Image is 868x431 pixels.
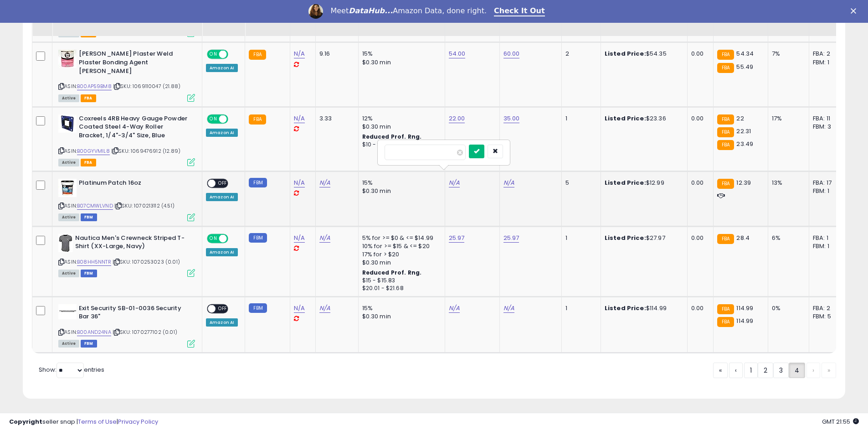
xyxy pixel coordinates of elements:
span: FBM [81,213,97,221]
span: | SKU: 1069110047 (21.88) [113,83,180,90]
small: FBA [717,179,734,189]
div: ASIN: [58,234,195,276]
div: $0.30 min [362,123,438,131]
div: 12% [362,114,438,123]
div: Meet Amazon Data, done right. [330,6,487,16]
span: 23.49 [736,140,753,148]
div: $20.01 - $21.68 [362,285,438,292]
small: FBA [717,304,734,314]
img: 31rFOBQXO7L._SL40_.jpg [58,304,77,319]
div: 17% [772,114,802,123]
span: FBM [81,340,97,348]
b: Listed Price: [605,114,646,123]
div: 15% [362,50,438,58]
div: FBM: 1 [813,187,843,195]
div: $27.97 [605,234,680,242]
small: FBA [717,50,734,60]
span: ON [208,234,219,242]
div: Amazon AI [206,193,238,201]
b: Reduced Prof. Rng. [362,269,422,276]
a: 22.00 [449,114,465,123]
img: Profile image for Georgie [308,4,323,19]
small: FBA [717,127,734,137]
div: 1 [565,234,594,242]
span: | SKU: 1069476912 (12.89) [111,147,180,155]
b: Listed Price: [605,178,646,187]
div: $0.30 min [362,259,438,267]
i: DataHub... [349,6,393,15]
a: B00AP59BM8 [77,83,112,90]
div: 2 [565,50,594,58]
div: 1 [565,114,594,123]
span: OFF [227,115,241,123]
b: Reduced Prof. Rng. [362,133,422,140]
div: 0.00 [691,304,706,312]
small: FBA [717,140,734,150]
small: FBA [249,50,266,60]
div: 7% [772,50,802,58]
div: ASIN: [58,114,195,165]
div: $0.30 min [362,312,438,321]
div: 0% [772,304,802,312]
a: Terms of Use [78,417,117,426]
small: FBA [717,63,734,73]
span: All listings currently available for purchase on Amazon [58,213,79,221]
a: N/A [294,49,305,58]
div: FBA: 1 [813,234,843,242]
a: N/A [294,234,305,243]
a: N/A [319,234,330,243]
div: 5 [565,179,594,187]
b: Listed Price: [605,234,646,242]
span: « [719,366,722,375]
a: N/A [319,304,330,313]
a: 4 [789,363,805,378]
span: FBA [81,159,96,166]
div: 0.00 [691,179,706,187]
span: FBA [81,94,96,102]
small: FBA [249,114,266,125]
div: 1 [565,304,594,312]
span: OFF [216,305,230,312]
span: 22 [736,114,744,123]
div: 9.16 [319,50,351,58]
div: 10% for >= $15 & <= $20 [362,242,438,250]
div: FBA: 17 [813,179,843,187]
a: Privacy Policy [118,417,158,426]
div: 0.00 [691,50,706,58]
a: N/A [294,304,305,313]
span: All listings currently available for purchase on Amazon [58,270,79,277]
small: FBA [717,114,734,125]
small: FBM [249,233,267,243]
strong: Copyright [9,417,42,426]
a: N/A [294,178,305,187]
div: 17% for > $20 [362,250,438,259]
a: 2 [758,363,773,378]
a: N/A [319,178,330,187]
span: 54.34 [736,49,754,58]
span: All listings currently available for purchase on Amazon [58,340,79,348]
a: 3 [773,363,789,378]
div: 15% [362,179,438,187]
a: 60.00 [503,49,520,58]
span: 2025-10-7 21:55 GMT [822,417,859,426]
span: OFF [227,51,241,58]
a: N/A [449,304,460,313]
div: 3.33 [319,114,351,123]
a: B07CMWLVND [77,202,113,210]
span: 114.99 [736,317,753,325]
a: N/A [503,304,514,313]
small: FBM [249,303,267,313]
span: | SKU: 1070277102 (0.01) [113,328,177,336]
span: | SKU: 1070213112 (4.51) [114,202,175,209]
a: B08HH5NNTR [77,258,111,266]
div: $10 - $10.87 [362,141,438,149]
a: 25.97 [503,234,519,243]
div: ASIN: [58,50,195,100]
b: Nautica Men's Crewneck Striped T-Shirt (XX-Large, Navy) [75,234,186,253]
a: N/A [503,178,514,187]
b: Listed Price: [605,49,646,58]
div: seller snap | | [9,418,158,426]
span: | SKU: 1070253023 (0.01) [113,258,180,265]
span: OFF [216,180,230,187]
img: 51sj-MN+KFL._SL40_.jpg [58,234,73,252]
